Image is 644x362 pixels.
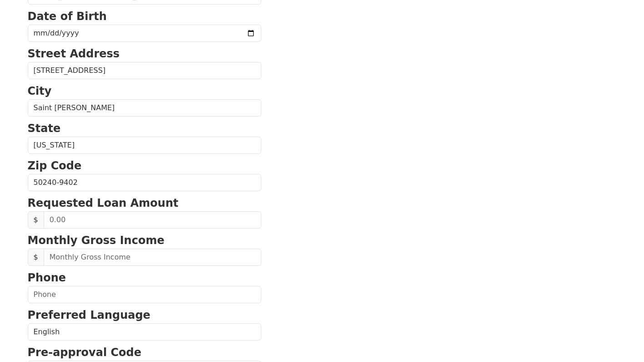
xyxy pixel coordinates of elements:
input: 0.00 [44,211,261,229]
span: $ [28,211,44,229]
strong: Zip Code [28,159,82,172]
strong: Requested Loan Amount [28,197,179,209]
input: City [28,99,261,117]
input: Phone [28,286,261,303]
input: Street Address [28,62,261,79]
p: Monthly Gross Income [28,232,261,249]
strong: Preferred Language [28,309,150,321]
strong: State [28,122,61,135]
input: Zip Code [28,174,261,191]
strong: Street Address [28,47,120,60]
strong: Date of Birth [28,10,107,23]
strong: Pre-approval Code [28,346,142,359]
strong: Phone [28,271,66,284]
strong: City [28,85,52,97]
input: Monthly Gross Income [44,249,261,266]
span: $ [28,249,44,266]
